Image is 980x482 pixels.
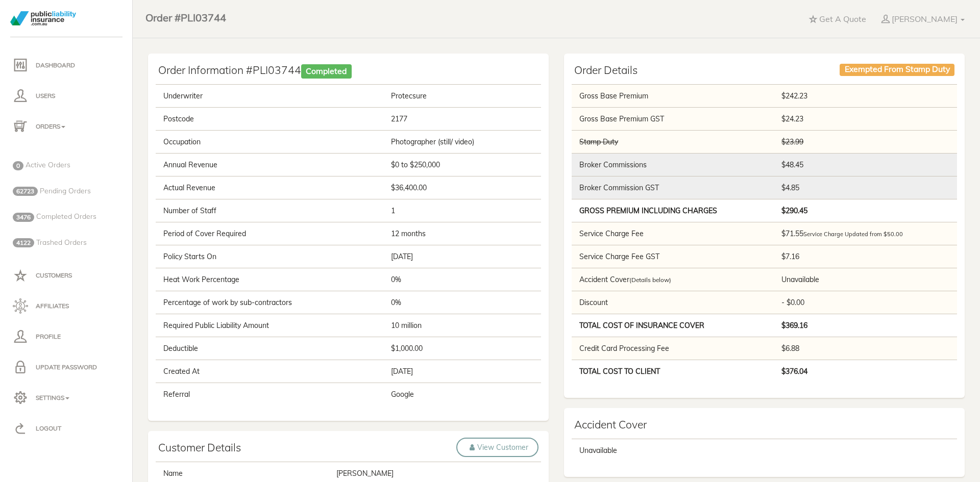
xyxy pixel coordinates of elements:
[385,222,541,245] td: 12 months
[13,329,120,344] p: Profile
[775,245,957,268] td: $7.16
[385,291,541,314] td: 0%
[156,268,385,291] td: Heat Work Percentage
[874,8,972,30] a: [PERSON_NAME]
[385,383,541,406] td: Google
[840,64,954,76] span: Exempted From Stamp Duty
[775,337,957,360] td: $6.88
[385,154,541,176] td: $0 to $250,000
[13,390,120,405] p: Settings
[775,268,957,291] td: Unavailable
[156,108,385,131] td: Postcode
[156,199,385,222] td: Number of Staff
[572,108,775,131] td: Gross Base Premium GST
[572,85,775,108] td: Gross Base Premium
[819,13,866,24] p: Get A Quote
[156,222,385,245] td: Period of Cover Required
[13,213,34,222] span: 3476
[13,238,34,247] span: 4122
[385,199,541,222] td: 1
[775,222,957,245] td: $71.55
[775,131,957,154] td: $23.99
[803,231,903,238] span: Service Charge Updated from $50.00
[156,291,385,314] td: Percentage of work by sub-contractors
[13,88,120,104] p: Users
[579,367,660,376] b: Total Cost to Client
[385,245,541,268] td: [DATE]
[579,206,717,215] b: Gross Premium Including Charges
[156,245,385,268] td: Policy Starts On
[158,441,538,454] h4: Customer Details
[301,64,352,79] span: Completed
[13,58,120,73] p: Dashboard
[13,187,38,196] span: 62723
[156,85,385,108] td: Underwriter
[775,176,957,199] td: $4.85
[572,268,775,291] td: Accident Cover
[775,85,957,108] td: $242.23
[156,337,385,360] td: Deductible
[156,314,385,337] td: Required Public Liability Amount
[579,321,704,330] b: Total Cost of Insurance Cover
[13,421,120,436] p: Logout
[156,383,385,406] td: Referral
[385,268,541,291] td: 0%
[13,360,120,375] p: Update Password
[775,154,957,176] td: $48.45
[26,160,70,169] span: Active Orders
[629,276,671,284] small: (Details below)
[156,176,385,199] td: Actual Revenue
[138,3,234,28] a: Order #PLI03744
[456,438,538,457] a: View Customer
[385,314,541,337] td: 10 million
[385,85,541,108] td: Protecsure
[572,439,957,462] td: Unavailable
[572,291,775,314] td: Discount
[156,154,385,176] td: Annual Revenue
[385,337,541,360] td: $1,000.00
[572,154,775,176] td: Broker Commissions
[158,64,538,77] h4: Order Information #PLI03744
[574,418,954,431] h4: Accident Cover
[572,131,775,154] td: Stamp Duty
[385,360,541,383] td: [DATE]
[13,119,120,134] p: Orders
[781,321,807,330] b: $369.16
[781,367,807,376] b: $376.04
[40,186,91,195] span: Pending Orders
[36,212,96,221] span: Completed Orders
[36,238,87,247] span: Trashed Orders
[781,206,807,215] b: $290.45
[13,298,120,314] p: Affiliates
[156,131,385,154] td: Occupation
[775,291,957,314] td: - $0.00
[892,13,958,24] p: [PERSON_NAME]
[572,222,775,245] td: Service Charge Fee
[156,360,385,383] td: Created At
[572,337,775,360] td: Credit Card Processing Fee
[572,245,775,268] td: Service Charge Fee GST
[775,108,957,131] td: $24.23
[385,176,541,199] td: $36,400.00
[574,64,954,77] h4: Order Details
[13,161,23,170] span: 0
[10,11,76,26] img: PLI_logotransparent.png
[385,108,541,131] td: 2177
[572,176,775,199] td: Broker Commission GST
[385,131,541,154] td: Photographer (still/ video)
[13,268,120,283] p: Customers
